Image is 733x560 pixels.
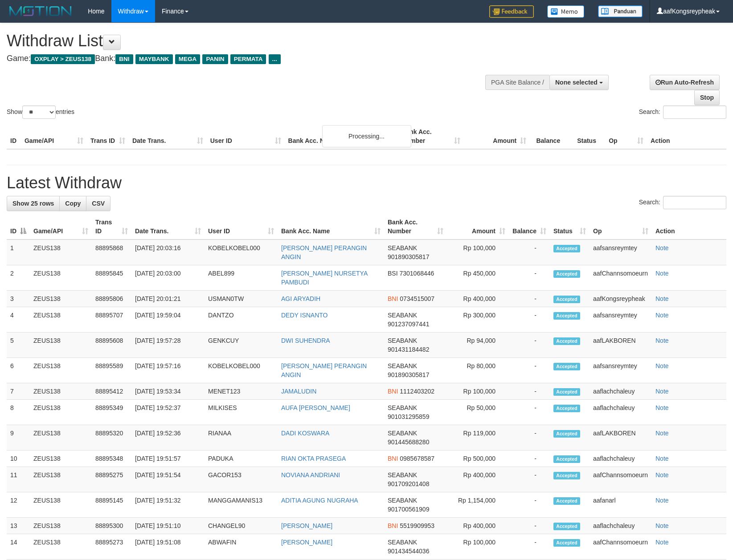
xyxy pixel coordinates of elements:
th: ID [7,124,21,149]
img: MOTION_logo.png [7,4,74,18]
span: OXPLAY > ZEUS138 [31,54,95,64]
a: Note [655,337,669,344]
span: Copy 901890305817 to clipboard [388,371,429,378]
a: CSV [86,196,111,211]
td: [DATE] 19:57:28 [131,333,205,358]
span: Accepted [553,312,580,320]
td: - [509,450,550,467]
td: Rp 119,000 [447,425,509,450]
span: SEABANK [388,430,417,437]
td: KOBELKOBEL000 [205,358,278,383]
span: Copy 901031295859 to clipboard [388,413,429,420]
a: Note [655,539,669,546]
a: DADI KOSWARA [281,430,329,437]
td: Rp 50,000 [447,400,509,425]
td: [DATE] 19:57:16 [131,358,205,383]
span: SEABANK [388,362,417,369]
label: Search: [639,106,726,119]
a: Note [655,295,669,302]
td: aafLAKBOREN [590,333,652,358]
a: Copy [59,196,86,211]
td: Rp 100,000 [447,534,509,560]
span: Accepted [553,245,580,252]
td: 12 [7,492,30,518]
span: BNI [388,455,398,462]
span: BNI [388,388,398,395]
span: Accepted [553,430,580,438]
th: Date Trans.: activate to sort column ascending [131,214,205,239]
a: Note [655,522,669,529]
h4: Game: Bank: [7,54,480,63]
span: Copy 7301068446 to clipboard [399,270,434,277]
input: Search: [663,106,726,119]
th: Date Trans. [129,124,207,149]
td: - [509,534,550,560]
a: [PERSON_NAME] PERANGIN ANGIN [281,244,367,260]
td: [DATE] 20:03:16 [131,239,205,265]
span: BNI [115,54,133,64]
td: ZEUS138 [30,518,92,534]
td: GENKCUY [205,333,278,358]
th: Balance [530,124,573,149]
td: - [509,518,550,534]
span: ... [269,54,281,64]
td: 88895348 [92,450,131,467]
td: - [509,492,550,518]
a: Run Auto-Refresh [650,75,720,90]
td: MENET123 [205,383,278,400]
label: Search: [639,196,726,209]
span: SEABANK [388,244,417,252]
td: ABWAFIN [205,534,278,560]
td: Rp 500,000 [447,450,509,467]
td: [DATE] 19:51:54 [131,467,205,492]
span: Accepted [553,388,580,396]
span: SEABANK [388,471,417,479]
a: NOVIANA ANDRIANI [281,471,340,479]
th: Bank Acc. Number [398,124,464,149]
td: aaflachchaleuy [590,400,652,425]
td: - [509,467,550,492]
a: Note [655,270,669,277]
span: Copy 901434544036 to clipboard [388,548,429,555]
span: Copy 901890305817 to clipboard [388,253,429,260]
td: Rp 94,000 [447,333,509,358]
h1: Withdraw List [7,32,480,50]
td: [DATE] 19:51:32 [131,492,205,518]
td: ZEUS138 [30,492,92,518]
span: Copy 901700561909 to clipboard [388,506,429,513]
td: KOBELKOBEL000 [205,239,278,265]
td: 13 [7,518,30,534]
td: ZEUS138 [30,383,92,400]
th: Status [573,124,605,149]
td: - [509,333,550,358]
th: Bank Acc. Number: activate to sort column ascending [384,214,447,239]
span: Accepted [553,455,580,463]
a: Note [655,388,669,395]
span: Copy 901709201408 to clipboard [388,480,429,487]
span: CSV [92,200,105,207]
a: [PERSON_NAME] NURSETYA PAMBUDI [281,270,367,286]
span: BSI [388,270,398,277]
span: SEABANK [388,337,417,344]
span: Copy [65,200,81,207]
div: Processing... [322,125,411,147]
td: Rp 400,000 [447,467,509,492]
span: Accepted [553,270,580,278]
th: Status: activate to sort column ascending [550,214,590,239]
td: ZEUS138 [30,307,92,333]
span: Accepted [553,497,580,505]
td: aafKongsreypheak [590,291,652,307]
td: ABEL899 [205,265,278,291]
td: aafsansreymtey [590,358,652,383]
span: BNI [388,295,398,302]
a: Note [655,362,669,369]
a: Note [655,455,669,462]
input: Search: [663,196,726,209]
span: Copy 0985678587 to clipboard [400,455,434,462]
td: [DATE] 20:03:00 [131,265,205,291]
span: PANIN [202,54,228,64]
td: 6 [7,358,30,383]
span: SEABANK [388,539,417,546]
a: DEDY ISNANTO [281,312,328,319]
th: Trans ID: activate to sort column ascending [92,214,131,239]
